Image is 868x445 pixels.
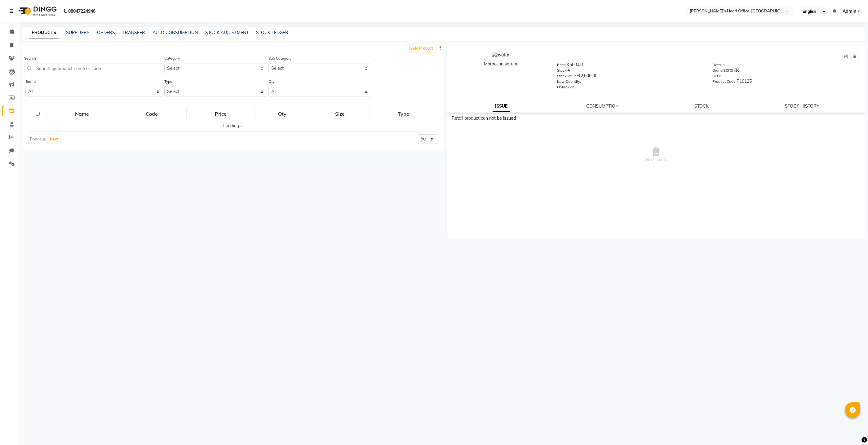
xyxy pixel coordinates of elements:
a: STOCK HISTORY [785,103,819,109]
div: Name [48,108,117,119]
label: Stock: [557,68,567,73]
a: AUTO CONSUMPTION [153,30,198,35]
button: Next [48,135,60,144]
label: Qty [268,79,274,84]
div: Type [370,108,436,119]
div: ₹2,000.00 [557,73,703,81]
label: Details: [712,62,725,68]
div: Price [187,108,254,119]
label: Low Quantity: [557,79,581,84]
label: Sub Category [268,56,291,61]
a: STOCK LEDGER [256,30,288,35]
div: P10125 [712,78,859,87]
div: serenite [712,67,859,76]
label: Category [164,56,180,61]
label: Price: [557,62,567,68]
label: Stock Value: [557,73,578,79]
span: No Issues [452,124,860,186]
div: Moroccon serum [453,61,548,67]
div: Retail product can not be issued [452,115,860,122]
img: avatar [492,52,509,58]
div: Size [310,108,369,119]
label: Search [24,56,36,61]
label: Type [164,79,172,84]
a: SUPPLIERS [66,30,90,35]
a: TRANSFER [122,30,145,35]
input: Search by product name or code [24,64,163,73]
a: Add Product [406,44,435,52]
b: 08047224946 [68,2,95,20]
a: PRODUCTS [29,27,59,38]
div: Qty [255,108,309,119]
div: 4 [557,67,703,76]
a: STOCK ADJUSTMENT [205,30,249,35]
label: SKU: [712,73,721,79]
a: CONSUMPTION [586,103,618,109]
span: Admin [843,8,856,15]
div: Code [117,108,186,119]
a: ORDERS [97,30,115,35]
div: ₹500.00 [557,61,703,70]
a: STOCK [694,103,709,109]
a: ISSUE [493,101,510,112]
label: Brand [25,79,36,84]
label: Product Code: [712,79,737,84]
label: Brand: [712,68,724,73]
td: Loading... [28,120,437,132]
img: logo [16,2,58,20]
label: HSN Code: [557,84,576,90]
